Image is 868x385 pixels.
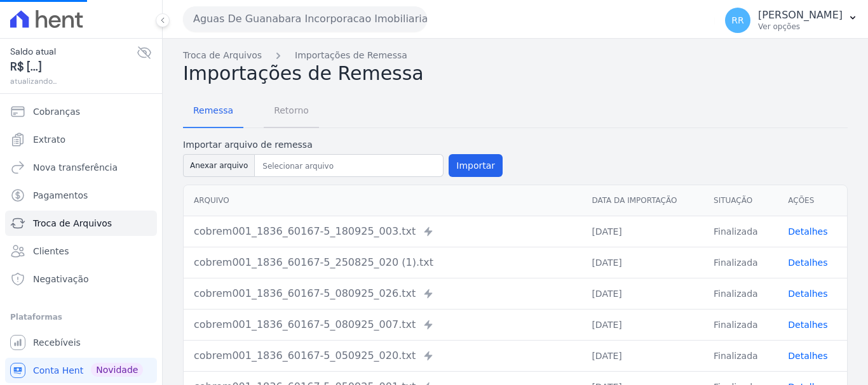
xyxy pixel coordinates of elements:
[183,154,255,177] button: Anexar arquivo
[194,286,571,301] div: cobrem001_1836_60167-5_080925_026.txt
[449,154,503,177] button: Importar
[581,278,703,309] td: [DATE]
[10,58,137,75] span: R$ [...]
[264,95,319,128] a: Retorno
[5,330,157,355] a: Recebíveis
[581,247,703,278] td: [DATE]
[581,309,703,340] td: [DATE]
[5,266,157,292] a: Negativação
[5,211,157,236] a: Troca de Arquivos
[33,217,112,230] span: Troca de Arquivos
[295,49,407,62] a: Importações de Remessa
[183,49,848,62] nav: Breadcrumb
[581,185,703,216] th: Data da Importação
[5,155,157,180] a: Nova transferência
[186,98,241,123] span: Remessa
[33,133,65,146] span: Extrato
[5,99,157,124] a: Cobranças
[758,9,843,22] p: [PERSON_NAME]
[194,224,571,239] div: cobrem001_1836_60167-5_180925_003.txt
[183,49,262,62] a: Troca de Arquivos
[703,309,778,340] td: Finalizada
[194,317,571,332] div: cobrem001_1836_60167-5_080925_007.txt
[581,340,703,371] td: [DATE]
[758,22,843,32] p: Ver opções
[788,258,827,268] a: Detalhes
[10,75,137,87] span: atualizando...
[788,351,827,361] a: Detalhes
[266,98,316,123] span: Retorno
[731,16,743,25] span: RR
[183,95,243,128] a: Remessa
[257,159,440,174] input: Selecionar arquivo
[5,238,157,264] a: Clientes
[703,247,778,278] td: Finalizada
[703,216,778,247] td: Finalizada
[183,138,503,152] label: Importar arquivo de remessa
[33,336,81,349] span: Recebíveis
[33,364,83,377] span: Conta Hent
[5,358,157,383] a: Conta Hent Novidade
[184,185,581,216] th: Arquivo
[788,226,827,237] a: Detalhes
[5,183,157,208] a: Pagamentos
[183,62,848,85] h2: Importações de Remessa
[703,278,778,309] td: Finalizada
[778,185,847,216] th: Ações
[194,255,571,270] div: cobrem001_1836_60167-5_250825_020 (1).txt
[715,3,868,38] button: RR [PERSON_NAME] Ver opções
[703,340,778,371] td: Finalizada
[10,310,152,325] div: Plataformas
[33,161,118,174] span: Nova transferência
[91,363,143,377] span: Novidade
[183,6,427,32] button: Aguas De Guanabara Incorporacao Imobiliaria SPE LTDA
[788,320,827,330] a: Detalhes
[33,245,69,258] span: Clientes
[33,189,88,202] span: Pagamentos
[703,185,778,216] th: Situação
[10,45,137,58] span: Saldo atual
[194,348,571,363] div: cobrem001_1836_60167-5_050925_020.txt
[788,289,827,299] a: Detalhes
[581,216,703,247] td: [DATE]
[33,105,80,118] span: Cobranças
[33,273,89,285] span: Negativação
[5,127,157,152] a: Extrato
